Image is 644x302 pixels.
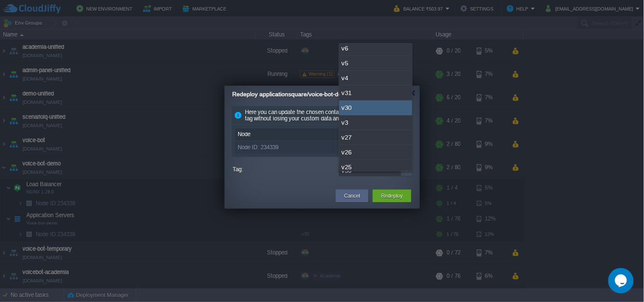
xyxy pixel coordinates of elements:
[339,71,412,86] div: v4
[381,192,403,200] button: Redeploy
[339,86,412,101] div: v31
[236,129,333,140] div: Node
[339,145,412,160] div: v26
[333,129,410,140] div: Tag
[339,56,412,71] div: v5
[339,101,412,115] div: v30
[236,142,333,153] div: Node ID: 234339
[339,160,412,175] div: v25
[333,142,410,153] div: v30
[608,268,636,294] iframe: chat widget
[233,164,337,175] label: Tag:
[344,192,360,200] button: Cancel
[339,115,412,130] div: v3
[339,41,412,56] div: v6
[232,91,380,98] span: Redeploy applicationsquare/voice-bot-demo containers
[339,130,412,145] div: v27
[232,106,413,125] div: Here you can update the chosen containers to another template tag without losing your custom data...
